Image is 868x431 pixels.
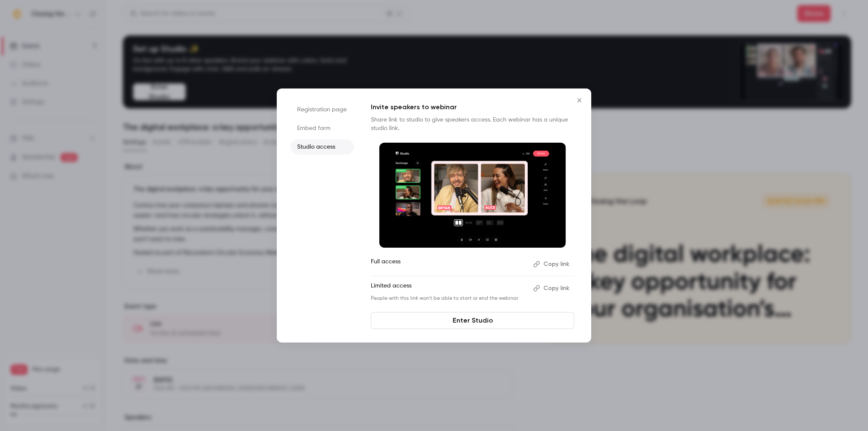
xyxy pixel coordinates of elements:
li: Registration page [290,102,354,117]
img: Invite speakers to webinar [379,143,566,248]
button: Copy link [530,282,574,295]
a: Enter Studio [371,312,574,329]
button: Close [571,92,588,109]
button: Copy link [530,257,574,271]
p: Share link to studio to give speakers access. Each webinar has a unique studio link. [371,116,574,133]
p: Limited access [371,282,526,295]
li: Studio access [290,139,354,155]
li: Embed form [290,121,354,136]
p: Invite speakers to webinar [371,102,574,112]
p: People with this link won't be able to start or end the webinar [371,295,526,302]
p: Full access [371,257,526,271]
